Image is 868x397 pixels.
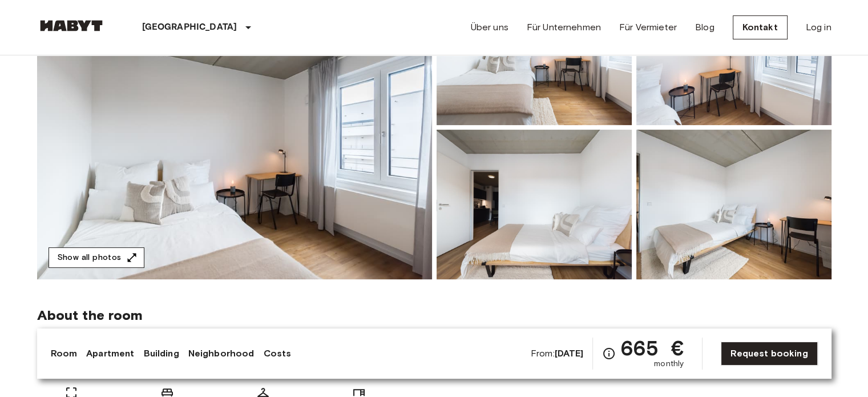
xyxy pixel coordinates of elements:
[636,130,831,279] img: Picture of unit DE-04-037-026-03Q
[37,307,831,324] span: About the room
[143,347,179,360] a: Building
[695,21,714,34] a: Blog
[527,21,601,34] a: Für Unternehmen
[263,347,291,360] a: Costs
[619,21,677,34] a: Für Vermieter
[806,21,831,34] a: Log in
[49,247,144,268] button: Show all photos
[555,348,584,359] b: [DATE]
[51,347,78,360] a: Room
[531,347,584,360] span: From:
[86,347,134,360] a: Apartment
[37,20,106,31] img: Habyt
[733,15,788,39] a: Kontakt
[602,347,616,360] svg: Check cost overview for full price breakdown. Please note that discounts apply to new joiners onl...
[721,342,817,366] a: Request booking
[654,358,684,370] span: monthly
[437,130,632,279] img: Picture of unit DE-04-037-026-03Q
[142,21,237,34] p: [GEOGRAPHIC_DATA]
[471,21,508,34] a: Über uns
[188,347,255,360] a: Neighborhood
[620,338,684,358] span: 665 €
